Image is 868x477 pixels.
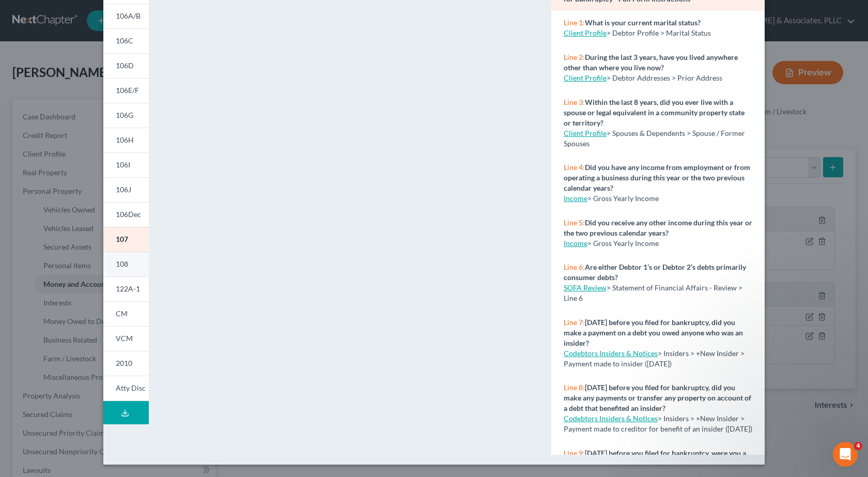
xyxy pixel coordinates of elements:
[564,194,587,203] a: Income
[564,98,585,106] span: Line 3:
[116,111,133,119] span: 106G
[103,227,149,252] a: 107
[103,276,149,301] a: 122A-1
[564,218,752,237] strong: Did you receive any other income during this year or the two previous calendar years?
[564,263,746,282] strong: Are either Debtor 1’s or Debtor 2’s debts primarily consumer debts?
[564,53,738,72] strong: During the last 3 years, have you lived anywhere other than where you live now?
[116,135,134,144] span: 106H
[103,202,149,227] a: 106Dec
[564,28,607,37] a: Client Profile
[564,414,658,423] a: Codebtors Insiders & Notices
[564,129,745,148] span: > Spouses & Dependents > Spouse / Former Spouses
[833,442,858,467] iframe: Intercom live chat
[564,163,585,172] span: Line 4:
[564,414,752,433] span: > Insiders > +New Insider > Payment made to creditor for benefit of an insider ([DATE])
[564,283,607,292] a: SOFA Review
[103,177,149,202] a: 106J
[116,309,128,318] span: CM
[103,78,149,103] a: 106E/F
[564,53,585,61] span: Line 2:
[564,129,607,137] a: Client Profile
[103,351,149,376] a: 2010
[564,163,750,192] strong: Did you have any income from employment or from operating a business during this year or the two ...
[564,383,751,412] strong: [DATE] before you filed for bankruptcy, did you make any payments or transfer any property on acc...
[103,152,149,177] a: 106I
[116,160,130,169] span: 106I
[607,73,722,82] span: > Debtor Addresses > Prior Address
[116,284,140,293] span: 122A-1
[103,128,149,152] a: 106H
[854,442,862,450] span: 4
[116,210,141,219] span: 106Dec
[116,11,141,20] span: 106A/B
[116,359,132,367] span: 2010
[103,326,149,351] a: VCM
[103,4,149,28] a: 106A/B
[564,283,742,302] span: > Statement of Financial Affairs - Review > Line 6
[564,449,585,457] span: Line 9:
[116,383,146,392] span: Atty Disc
[116,334,133,343] span: VCM
[103,103,149,128] a: 106G
[564,239,587,248] a: Income
[564,349,745,368] span: > Insiders > +New Insider > Payment made to insider ([DATE])
[103,301,149,326] a: CM
[116,259,128,268] span: 108
[116,61,134,70] span: 106D
[585,18,701,27] strong: What is your current marital status?
[116,86,139,95] span: 106E/F
[587,239,659,248] span: > Gross Yearly Income
[564,73,607,82] a: Client Profile
[564,349,658,358] a: Codebtors Insiders & Notices
[564,318,585,327] span: Line 7:
[116,36,133,45] span: 106C
[564,18,585,27] span: Line 1:
[564,98,745,127] strong: Within the last 8 years, did you ever live with a spouse or legal equivalent in a community prope...
[564,318,743,347] strong: [DATE] before you filed for bankruptcy, did you make a payment on a debt you owed anyone who was ...
[103,252,149,276] a: 108
[564,263,585,271] span: Line 6:
[564,218,585,227] span: Line 5:
[564,383,585,392] span: Line 8:
[103,28,149,53] a: 106C
[116,235,128,243] span: 107
[587,194,659,203] span: > Gross Yearly Income
[103,53,149,78] a: 106D
[103,376,149,401] a: Atty Disc
[116,185,131,194] span: 106J
[607,28,711,37] span: > Debtor Profile > Marital Status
